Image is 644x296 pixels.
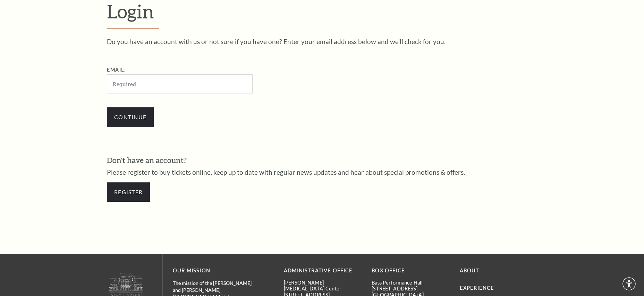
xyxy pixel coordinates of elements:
p: Bass Performance Hall [372,280,449,286]
p: [PERSON_NAME][MEDICAL_DATA] Center [284,280,361,292]
h3: Don't have an account? [107,155,537,166]
p: BOX OFFICE [372,266,449,275]
p: Administrative Office [284,266,361,275]
p: Please register to buy tickets online, keep up to date with regular news updates and hear about s... [107,169,537,175]
p: Do you have an account with us or not sure if you have one? Enter your email address below and we... [107,38,537,45]
label: Email: [107,67,126,73]
a: Experience [460,285,494,291]
p: [STREET_ADDRESS] [372,286,449,291]
input: Continue [107,107,154,127]
a: About [460,268,480,273]
p: OUR MISSION [173,266,260,275]
a: Register [107,182,150,202]
input: Required [107,74,253,93]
